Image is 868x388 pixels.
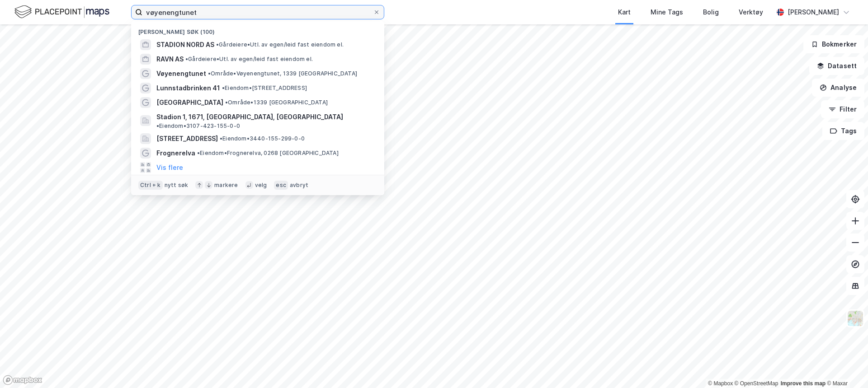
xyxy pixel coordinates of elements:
span: • [220,135,222,142]
span: Område • 1339 [GEOGRAPHIC_DATA] [225,99,328,106]
span: Frognerelva [156,148,195,159]
span: • [156,122,159,129]
span: Eiendom • [STREET_ADDRESS] [222,84,307,92]
span: • [185,56,188,62]
span: • [216,41,219,48]
iframe: Chat Widget [823,345,868,388]
a: Improve this map [781,380,826,387]
div: avbryt [290,182,308,189]
span: • [208,70,211,77]
span: Område • Vøyenengtunet, 1339 [GEOGRAPHIC_DATA] [208,70,357,77]
div: Kart [618,7,631,18]
div: velg [255,182,267,189]
div: Bolig [703,7,719,18]
div: markere [214,182,238,189]
div: Mine Tags [651,7,683,18]
button: Tags [822,122,864,140]
div: Ctrl + k [138,181,163,190]
img: logo.f888ab2527a4732fd821a326f86c7f29.svg [14,4,109,20]
div: [PERSON_NAME] [788,7,839,18]
span: Eiendom • 3440-155-299-0-0 [220,135,305,142]
span: [GEOGRAPHIC_DATA] [156,97,223,108]
button: Analyse [812,79,864,97]
span: Eiendom • Frognerelva, 0268 [GEOGRAPHIC_DATA] [197,150,339,157]
span: • [225,99,228,106]
img: Z [847,310,864,327]
a: OpenStreetMap [735,380,778,387]
div: [PERSON_NAME] søk (100) [131,21,384,37]
button: Bokmerker [803,35,864,53]
input: Søk på adresse, matrikkel, gårdeiere, leietakere eller personer [142,5,373,19]
span: Lunnstadbrinken 41 [156,83,220,93]
span: • [222,84,225,91]
span: Gårdeiere • Utl. av egen/leid fast eiendom el. [216,41,344,48]
span: Stadion 1, 1671, [GEOGRAPHIC_DATA], [GEOGRAPHIC_DATA] [156,112,343,122]
button: Vis flere [156,162,183,173]
button: Filter [821,100,864,118]
span: [STREET_ADDRESS] [156,133,218,144]
span: Eiendom • 3107-423-155-0-0 [156,122,240,130]
span: RAVN AS [156,54,184,65]
div: esc [274,181,288,190]
div: Verktøy [739,7,763,18]
span: STADION NORD AS [156,39,214,50]
a: Mapbox homepage [3,375,42,385]
button: Datasett [809,57,864,75]
a: Mapbox [708,380,733,387]
span: Gårdeiere • Utl. av egen/leid fast eiendom el. [185,56,313,63]
span: • [197,150,200,156]
span: Vøyenengtunet [156,68,206,79]
div: nytt søk [165,182,189,189]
